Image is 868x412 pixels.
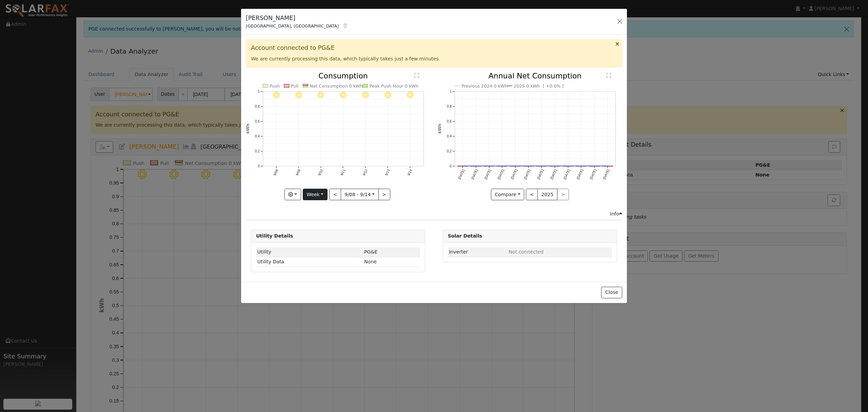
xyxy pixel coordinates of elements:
text: Annual Net Consumption [488,72,581,80]
text: 0.6 [255,119,260,123]
text: [DATE] [457,169,465,180]
text: 0.2 [255,149,260,153]
text:  [414,73,419,78]
text: [DATE] [602,169,610,180]
td: Inverter [448,247,508,257]
text: 0.4 [255,134,260,138]
text: 0.8 [255,105,260,108]
text: 2025 0 kWh [ +0.0% ] [514,83,564,89]
button: < [329,189,341,200]
circle: onclick="" [488,165,490,167]
button: Close [601,287,622,298]
text: 9/08 [273,169,279,176]
circle: onclick="" [501,165,504,167]
circle: onclick="" [540,165,543,167]
button: 9/08 - 9/14 [341,189,379,200]
h5: [PERSON_NAME] [246,14,348,22]
text: [DATE] [576,169,584,180]
text: 0.2 [447,149,452,153]
text: [DATE] [523,169,531,180]
text: 0 [258,164,260,168]
circle: onclick="" [514,165,516,167]
text: [DATE] [536,169,544,180]
text: 0 [450,164,452,168]
i: 9/08 - Clear [273,92,280,98]
button: < [526,189,538,200]
h3: Account connected to PG&E [251,44,617,52]
text: Pull [291,83,299,89]
circle: onclick="" [527,165,530,167]
circle: onclick="" [580,165,583,167]
strong: Solar Details [448,233,482,239]
div: We are currently processing this data, which typically takes just a few minutes. [246,39,622,67]
text: 9/14 [407,169,413,176]
text: 1 [450,90,452,93]
circle: onclick="" [474,165,477,167]
a: Map [342,23,348,29]
i: 9/13 - Clear [384,92,391,98]
text: [DATE] [470,169,478,180]
text: [DATE] [497,169,505,180]
text: [DATE] [589,169,597,180]
span: None [364,259,377,264]
text: Consumption [318,72,368,80]
text: 0.8 [447,105,452,108]
text: [DATE] [550,169,557,180]
i: 9/10 - Clear [318,92,324,98]
i: 9/12 - Clear [362,92,369,98]
text: Net Consumption 0 kWh [310,83,363,89]
span: ID: null, authorized: None [509,249,544,255]
circle: onclick="" [461,165,464,167]
button: 2025 [537,189,557,200]
text: 0.6 [447,119,452,123]
text: 9/09 [295,169,301,176]
i: 9/09 - Clear [295,92,302,98]
text: 9/13 [384,169,391,176]
text: [DATE] [484,169,491,180]
i: 9/14 - Clear [407,92,414,98]
text: 9/12 [362,169,368,176]
circle: onclick="" [567,165,569,167]
circle: onclick="" [606,165,609,167]
text: 1 [258,90,260,93]
div: Info [610,210,622,218]
text: Peak Push Hour 0 kWh [370,83,419,89]
strong: Utility Details [256,233,293,239]
circle: onclick="" [553,165,556,167]
text: [DATE] [510,169,518,180]
text: kWh [245,124,250,134]
text: 9/10 [317,169,323,176]
text: kWh [437,124,442,134]
button: Compare [491,189,525,200]
text:  [606,73,611,78]
i: 9/11 - Clear [340,92,347,98]
td: Utility [256,247,363,257]
text: 0.4 [447,134,452,138]
text: [DATE] [563,169,571,180]
circle: onclick="" [593,165,596,167]
span: ID: 17288497, authorized: 09/16/25 [364,249,377,255]
text: Push [270,83,280,89]
span: [GEOGRAPHIC_DATA], [GEOGRAPHIC_DATA] [246,23,339,29]
button: > [378,189,390,200]
td: Utility Data [256,257,363,267]
text: 9/11 [340,169,346,176]
button: Week [303,189,328,200]
text: Previous 2024 0 kWh [461,83,508,89]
